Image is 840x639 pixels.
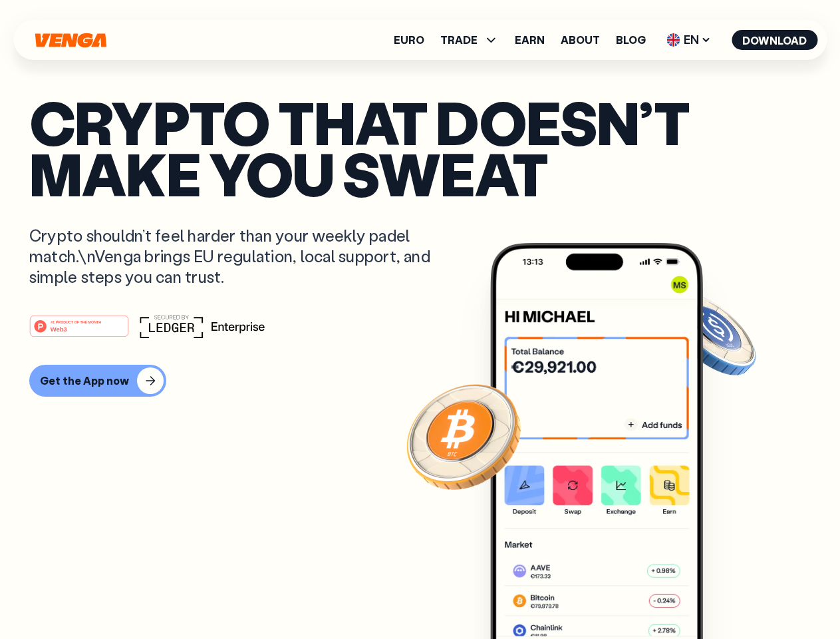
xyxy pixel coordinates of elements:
a: #1 PRODUCT OF THE MONTHWeb3 [29,323,129,340]
img: USDC coin [663,286,759,382]
tspan: Web3 [51,325,67,332]
div: Get the App now [40,374,129,387]
a: Euro [394,35,424,45]
span: TRADE [440,32,499,48]
span: TRADE [440,35,478,45]
p: Crypto that doesn’t make you sweat [29,97,811,198]
img: flag-uk [666,33,680,47]
p: Crypto shouldn’t feel harder than your weekly padel match.\nVenga brings EU regulation, local sup... [29,225,450,288]
button: Download [732,30,817,50]
a: Blog [616,35,646,45]
a: About [561,35,600,45]
svg: Home [33,33,108,48]
a: Earn [515,35,545,45]
a: Get the App now [29,365,811,397]
button: Get the App now [29,365,166,397]
span: EN [662,29,716,51]
img: Bitcoin [404,376,523,496]
tspan: #1 PRODUCT OF THE MONTH [51,319,101,323]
